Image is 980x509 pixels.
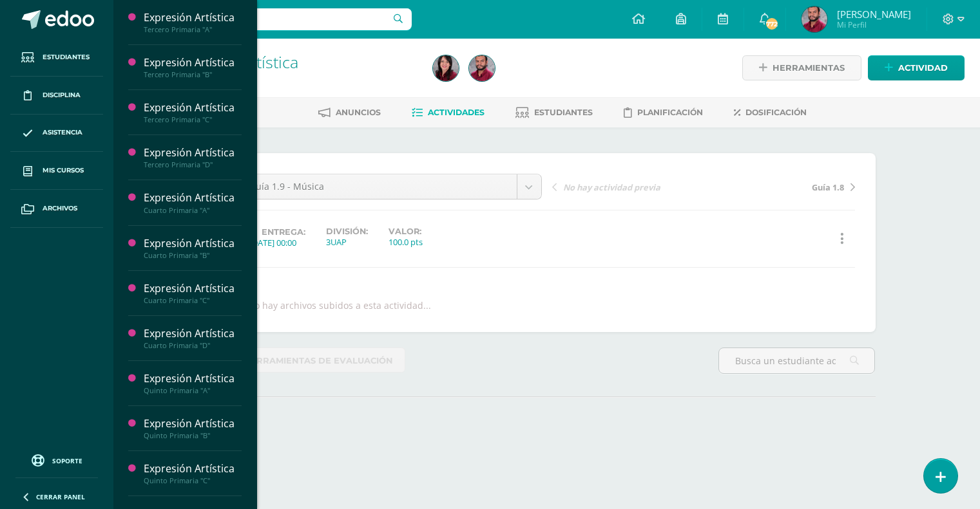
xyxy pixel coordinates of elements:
[10,77,103,115] a: Disciplina
[15,451,98,468] a: Soporte
[144,326,242,341] div: Expresión Artística
[10,190,103,228] a: Archivos
[43,52,90,62] span: Estudiantes
[144,341,242,350] div: Cuarto Primaria "D"
[326,227,368,236] label: División:
[144,371,242,386] div: Expresión Artística
[837,19,911,30] span: Mi Perfil
[240,174,541,199] a: Guía 1.9 - Música
[433,55,459,81] img: cbe9f6b4582f730b6d53534ef3a95a26.png
[144,431,242,440] div: Quinto Primaria "B"
[898,56,948,80] span: Actividad
[704,180,855,193] a: Guía 1.8
[637,107,703,117] span: Planificación
[144,281,242,296] div: Expresión Artística
[144,100,242,124] a: Expresión ArtísticaTercero Primaria "C"
[43,127,82,138] span: Asistencia
[144,10,242,34] a: Expresión ArtísticaTercero Primaria "A"
[144,55,242,70] div: Expresión Artística
[144,461,242,476] div: Expresión Artística
[144,115,242,124] div: Tercero Primaria "C"
[326,236,368,248] div: 3UAP
[745,107,807,117] span: Dosificación
[144,281,242,305] a: Expresión ArtísticaCuarto Primaria "C"
[144,100,242,115] div: Expresión Artística
[122,8,412,30] input: Busca un usuario...
[837,8,911,21] span: [PERSON_NAME]
[144,476,242,485] div: Quinto Primaria "C"
[36,492,85,501] span: Cerrar panel
[249,237,305,248] div: [DATE] 00:00
[249,174,507,199] span: Guía 1.9 - Música
[10,39,103,77] a: Estudiantes
[812,181,844,193] span: Guía 1.8
[247,299,431,311] div: No hay archivos subidos a esta actividad...
[144,55,242,79] a: Expresión ArtísticaTercero Primaria "B"
[43,165,84,176] span: Mis cursos
[144,160,242,169] div: Tercero Primaria "D"
[734,102,807,123] a: Dosificación
[773,56,845,80] span: Herramientas
[742,55,861,80] a: Herramientas
[144,25,242,34] div: Tercero Primaria "A"
[162,53,418,71] h1: Expresión Artística
[515,102,593,123] a: Estudiantes
[428,107,485,117] span: Actividades
[144,416,242,440] a: Expresión ArtísticaQuinto Primaria "B"
[10,115,103,153] a: Asistencia
[144,251,242,260] div: Cuarto Primaria "B"
[144,296,242,305] div: Cuarto Primaria "C"
[144,236,242,260] a: Expresión ArtísticaCuarto Primaria "B"
[144,236,242,251] div: Expresión Artística
[389,227,423,236] label: Valor:
[162,71,418,83] div: Cuarto Primaria 'B'
[10,152,103,190] a: Mis cursos
[244,349,393,373] span: Herramientas de evaluación
[534,107,593,117] span: Estudiantes
[144,190,242,214] a: Expresión ArtísticaCuarto Primaria "A"
[144,326,242,350] a: Expresión ArtísticaCuarto Primaria "D"
[563,181,660,193] span: No hay actividad previa
[336,107,381,117] span: Anuncios
[144,145,242,169] a: Expresión ArtísticaTercero Primaria "D"
[412,102,485,123] a: Actividades
[765,17,779,31] span: 772
[43,203,77,214] span: Archivos
[262,227,305,237] span: Entrega:
[624,102,703,123] a: Planificación
[144,416,242,431] div: Expresión Artística
[469,55,495,81] img: ac8c83325fefb452ed4d32e32ba879e3.png
[389,236,423,248] div: 100.0 pts
[144,206,242,215] div: Cuarto Primaria "A"
[52,456,82,465] span: Soporte
[868,55,965,80] a: Actividad
[144,70,242,79] div: Tercero Primaria "B"
[802,6,827,32] img: ac8c83325fefb452ed4d32e32ba879e3.png
[43,90,81,100] span: Disciplina
[144,190,242,205] div: Expresión Artística
[719,348,874,373] input: Busca un estudiante aquí...
[144,461,242,485] a: Expresión ArtísticaQuinto Primaria "C"
[144,10,242,25] div: Expresión Artística
[144,371,242,395] a: Expresión ArtísticaQuinto Primaria "A"
[144,145,242,160] div: Expresión Artística
[144,386,242,395] div: Quinto Primaria "A"
[318,102,381,123] a: Anuncios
